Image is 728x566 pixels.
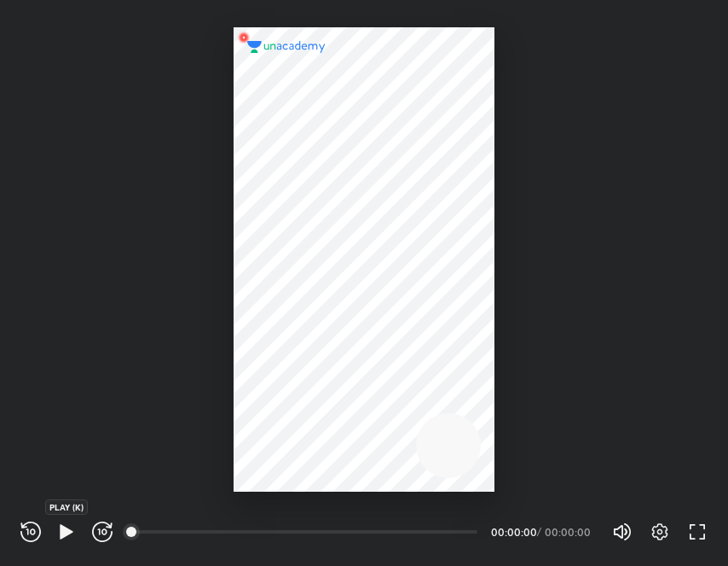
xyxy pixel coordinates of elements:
div: 00:00:00 [545,527,592,537]
img: logo.2a7e12a2.svg [247,41,326,53]
div: / [537,527,541,537]
div: 00:00:00 [491,527,534,537]
img: wMgqJGBwKWe8AAAAABJRU5ErkJggg== [234,27,254,48]
div: PLAY (K) [45,499,88,515]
